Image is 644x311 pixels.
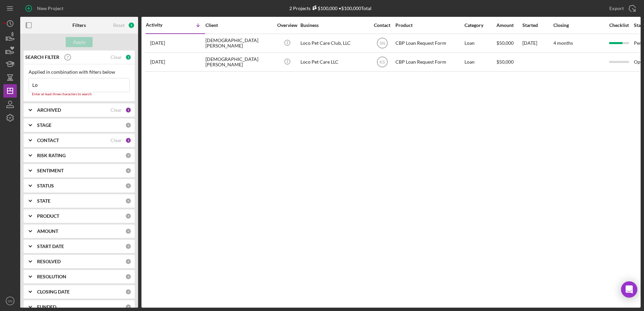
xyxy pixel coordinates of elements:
div: 0 [125,122,131,128]
div: Loan [464,53,496,71]
div: 0 [125,304,131,310]
div: Started [522,23,553,28]
div: 0 [125,274,131,280]
b: RESOLVED [37,259,61,264]
b: ARCHIVED [37,107,61,113]
div: Business [300,23,368,28]
div: 0 [125,289,131,295]
time: 2025-09-05 17:43 [150,40,165,46]
div: 5 [128,22,135,29]
b: PRODUCT [37,213,59,219]
div: Reset [113,23,125,28]
div: Clear [110,138,122,143]
b: Filters [72,23,86,28]
div: 1 [125,107,131,113]
div: 0 [125,213,131,219]
b: CLOSING DATE [37,289,70,295]
button: Apply [66,37,93,47]
div: Loco Pet Care LLC [300,53,368,71]
b: FUNDED [37,304,56,310]
div: Amount [496,23,522,28]
button: SN [3,294,17,308]
div: 1 [125,54,131,60]
b: AMOUNT [37,229,58,234]
div: 0 [125,198,131,204]
div: 0 [125,228,131,234]
text: SN [379,41,385,46]
b: STAGE [37,123,52,128]
b: SENTIMENT [37,168,64,173]
div: Closing [553,23,604,28]
div: [DATE] [522,34,553,52]
div: 0 [125,243,131,249]
div: CBP Loan Request Form [395,53,463,71]
div: Enter at least three characters to search. [29,92,130,96]
div: [DEMOGRAPHIC_DATA][PERSON_NAME] [205,34,273,52]
div: 0 [125,258,131,265]
div: [DEMOGRAPHIC_DATA][PERSON_NAME] [205,53,273,71]
b: START DATE [37,244,64,249]
div: Overview [275,23,300,28]
text: SN [8,299,12,303]
time: 2025-07-18 19:51 [150,59,165,65]
div: 0 [125,152,131,159]
div: CBP Loan Request Form [395,34,463,52]
span: $50,000 [496,59,514,65]
b: STATUS [37,183,54,188]
time: 4 months [553,40,573,46]
b: STATE [37,198,51,204]
div: 0 [125,168,131,174]
text: KS [379,60,385,65]
div: Apply [73,37,86,47]
b: RISK RATING [37,153,66,158]
div: New Project [37,2,63,15]
b: CONTACT [37,138,59,143]
div: Loan [464,34,496,52]
div: Activity [146,22,175,28]
div: Open Intercom Messenger [621,281,637,298]
div: 0 [125,183,131,189]
div: Product [395,23,463,28]
div: 2 Projects • $100,000 Total [289,5,372,11]
button: New Project [20,2,70,15]
div: Clear [110,107,122,113]
div: Client [205,23,273,28]
b: RESOLUTION [37,274,66,279]
div: Checklist [605,23,633,28]
div: $100,000 [311,5,337,11]
div: Applied in combination with filters below [29,69,130,75]
div: Category [464,23,496,28]
div: 3 [125,137,131,143]
b: SEARCH FILTER [25,55,59,60]
div: Loco Pet Care Club, LLC [300,34,368,52]
div: Clear [110,55,122,60]
button: Export [603,2,641,15]
div: Contact [369,23,395,28]
div: Export [609,2,624,15]
span: $50,000 [496,40,514,46]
